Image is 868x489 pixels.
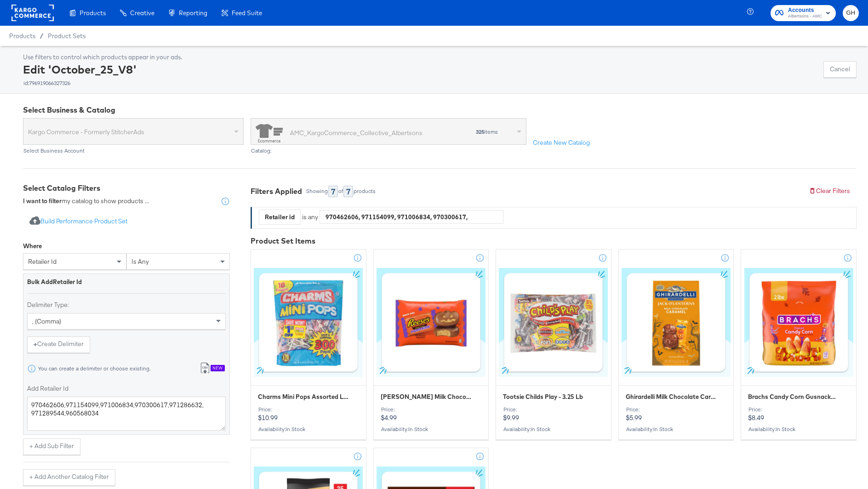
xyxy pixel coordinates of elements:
[531,426,550,432] span: in stock
[23,148,244,154] div: Select Business Account
[48,32,86,40] a: Product Sets
[381,406,482,413] div: Price:
[32,317,61,325] span: , (comma)
[23,438,80,455] button: + Add Sub Filter
[193,360,231,377] button: New
[788,13,822,20] span: Albertsons - AMC
[328,186,338,197] div: 7
[23,183,230,193] div: Select Catalog Filters
[381,392,472,401] span: REESE'S Milk Chocolate Snack Size Peanut Butter Pumpkins Halloween Candy Bag - 9.6 Oz
[80,9,106,17] span: Products
[843,5,859,21] button: GH
[23,197,149,206] div: my catalog to show products ...
[23,242,42,250] div: Where
[27,384,226,393] label: Add Retailer Id
[626,406,727,413] div: Price:
[306,188,328,194] div: Showing
[251,236,857,246] div: Product Set Items
[290,128,423,138] div: AMC_KargoCommerce_Collective_Albertsons
[802,183,857,199] button: Clear Filters
[338,188,343,194] div: of
[27,278,226,286] div: Bulk Add Retailer Id
[301,213,320,222] div: is any
[258,406,359,422] p: $10.99
[23,469,115,486] button: + Add Another Catalog Filter
[771,5,836,21] button: AccountsAlbertsons - AMC
[34,340,37,348] strong: +
[846,8,855,18] span: GH
[23,62,182,86] div: Edit 'October_25_V8'
[258,426,359,432] div: Availability :
[653,426,673,432] span: in stock
[454,129,499,135] div: items
[353,188,376,194] div: products
[503,406,604,413] div: Price:
[381,406,482,422] p: $4.99
[503,406,604,422] p: $9.99
[626,406,727,422] p: $5.99
[748,392,839,401] span: Brachs Candy Corn Gusnacksizeet - 34 OZ
[23,197,62,205] strong: I want to filter
[476,128,484,135] strong: 325
[526,135,596,151] button: Create New Catalog
[320,210,503,224] div: 970462606, 971154099, 971006834, 970300617, 971286632, 971289544, 960568034
[748,406,849,413] div: Price:
[503,426,604,432] div: Availability :
[776,426,795,432] span: in stock
[23,213,134,230] button: Build Performance Product Set
[381,426,482,432] div: Availability :
[27,397,226,431] textarea: 970462606,971154099,971006834,970300617,971286632,971289544,960568034
[626,426,727,432] div: Availability :
[748,426,849,432] div: Availability :
[27,336,90,353] button: +Create Delimiter
[503,392,583,401] span: Tootsie Childs Play - 3.25 Lb
[179,9,207,17] span: Reporting
[788,6,822,15] span: Accounts
[28,124,232,140] span: Kargo Commerce - Formerly StitcherAds
[251,148,526,154] div: Catalog:
[286,426,305,432] span: in stock
[259,210,300,224] div: Retailer id
[258,406,359,413] div: Price:
[27,301,226,309] label: Delimiter Type:
[343,186,353,197] div: 7
[23,105,857,115] div: Select Business & Catalog
[9,32,35,40] span: Products
[38,365,151,372] div: You can create a delimiter or choose existing.
[28,257,57,266] span: retailer id
[130,9,154,17] span: Creative
[823,61,857,78] button: Cancel
[251,186,302,197] div: Filters Applied
[131,257,149,266] span: is any
[258,392,349,401] span: Charms Mini Pops Assorted Lollipops Bag - 300 Counts
[23,80,182,86] div: id: 796919066327326
[408,426,428,432] span: in stock
[23,53,182,62] div: Use filters to control which products appear in your ads.
[748,406,849,422] p: $8.49
[35,32,48,40] span: /
[232,9,262,17] span: Feed Suite
[626,392,717,401] span: Ghirardelli Milk Chocolate Caramel Jack O' Lanterns - 4.1 Oz
[211,365,225,371] div: New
